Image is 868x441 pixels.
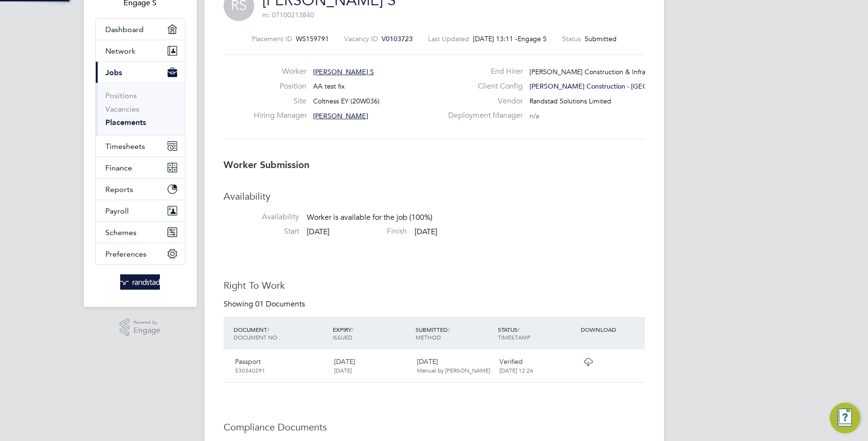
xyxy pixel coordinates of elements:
label: Position [254,81,306,91]
span: Submitted [585,34,617,43]
span: Verified [499,357,523,366]
span: Coltness EY (20W036) [313,97,380,105]
span: [DATE] 13:11 - [473,34,518,43]
label: Hiring Manager [254,111,306,121]
button: Timesheets [96,136,185,157]
button: Reports [96,179,185,200]
span: Worker is available for the job (100%) [307,213,432,223]
span: METHOD [416,333,441,341]
img: randstad-logo-retina.png [120,274,160,290]
h3: Availability [224,190,645,203]
span: Preferences [105,249,147,259]
span: Randstad Solutions Limited [530,97,611,105]
button: Finance [96,157,185,178]
a: Placements [105,118,146,127]
a: Dashboard [96,19,185,40]
h3: Right To Work [224,279,645,292]
a: Vacancies [105,104,139,113]
span: ISSUED [333,333,352,341]
label: Worker [254,67,306,77]
span: / [351,326,353,333]
a: Powered byEngage [120,318,160,337]
span: Manual by [PERSON_NAME] [417,366,490,374]
div: DOCUMENT [231,321,330,346]
div: STATUS [496,321,578,346]
span: DOCUMENT NO. [234,333,279,341]
span: / [448,326,450,333]
span: Timesheets [105,142,145,151]
span: [PERSON_NAME] Construction - [GEOGRAPHIC_DATA] [530,82,700,90]
span: V0103723 [382,34,413,43]
div: SUBMITTED [413,321,496,346]
label: Site [254,96,306,106]
label: Finish [331,226,407,237]
div: [DATE] [330,353,413,378]
label: Start [224,226,299,237]
div: EXPIRY [330,321,413,346]
span: [DATE] 12:26 [499,366,533,374]
button: Preferences [96,243,185,264]
span: Jobs [105,68,122,77]
span: 530340291 [235,366,265,374]
span: Dashboard [105,25,144,34]
button: Engage Resource Center [830,403,860,433]
h3: Compliance Documents [224,421,645,433]
span: / [518,326,519,333]
span: Powered by [134,318,160,327]
span: [DATE] [307,227,329,237]
a: Positions [105,91,137,100]
span: [PERSON_NAME] [313,112,368,120]
span: [DATE] [415,227,437,237]
div: Passport [231,353,330,378]
span: WS159791 [296,34,329,43]
span: m: 07100213840 [262,11,314,19]
span: [PERSON_NAME] Construction & Infrast… [530,68,657,76]
span: AA test fix [313,82,345,90]
label: Vacancy ID [344,34,378,43]
span: Engage [134,327,160,335]
label: Availability [224,212,299,222]
label: Client Config [442,81,523,91]
label: Vendor [442,96,523,106]
label: End Hirer [442,67,523,77]
span: [PERSON_NAME] S [313,68,374,76]
span: Payroll [105,206,129,215]
span: Engage S [518,34,547,43]
div: DOWNLOAD [578,321,644,338]
span: Finance [105,163,132,172]
div: [DATE] [413,353,496,378]
label: Placement ID [252,34,292,43]
label: Deployment Manager [442,111,523,121]
span: Network [105,46,135,56]
button: Schemes [96,222,185,243]
button: Network [96,40,185,61]
span: Schemes [105,228,136,237]
label: Last Updated [428,34,469,43]
b: Worker Submission [224,159,309,170]
span: Reports [105,185,133,194]
span: / [267,326,269,333]
span: TIMESTAMP [498,333,530,341]
button: Payroll [96,200,185,221]
label: Status [562,34,581,43]
span: n/a [530,112,539,120]
a: Go to home page [95,274,185,290]
span: 01 Documents [255,299,305,309]
button: Jobs [96,62,185,83]
span: [DATE] [334,366,352,374]
div: Showing [224,299,307,309]
div: Jobs [96,83,185,135]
